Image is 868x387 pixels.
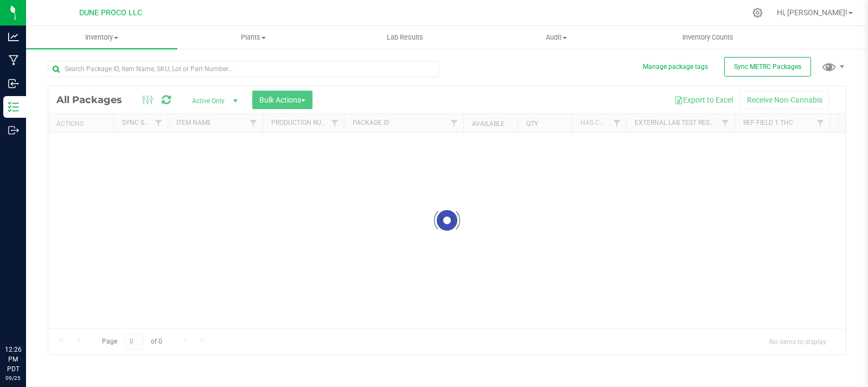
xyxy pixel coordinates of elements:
span: Sync METRC Packages [734,63,801,71]
a: Audit [481,26,632,49]
inline-svg: Manufacturing [8,55,19,66]
a: Inventory Counts [632,26,783,49]
inline-svg: Analytics [8,31,19,42]
input: Search Package ID, Item Name, SKU, Lot or Part Number... [48,61,439,77]
button: Manage package tags [643,62,708,72]
span: DUNE PROCO LLC [79,8,142,17]
inline-svg: Inventory [8,101,19,112]
span: Inventory Counts [668,33,748,42]
p: 09/25 [5,374,21,382]
span: Audit [481,33,631,42]
span: Lab Results [372,33,438,42]
a: Plants [177,26,329,49]
span: Inventory [26,33,177,42]
a: Inventory [26,26,177,49]
span: Hi, [PERSON_NAME]! [777,8,847,17]
p: 12:26 PM PDT [5,345,21,374]
button: Sync METRC Packages [724,57,811,77]
span: Plants [178,33,328,42]
a: Lab Results [329,26,481,49]
inline-svg: Inbound [8,78,19,89]
inline-svg: Outbound [8,125,19,136]
div: Manage settings [751,8,764,18]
